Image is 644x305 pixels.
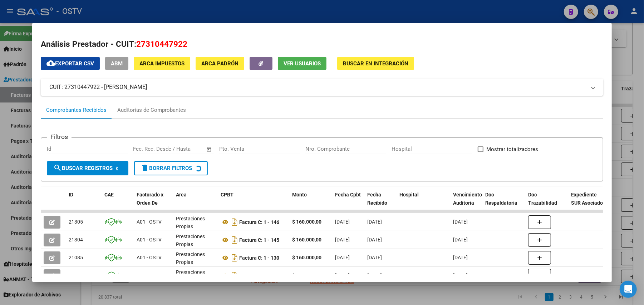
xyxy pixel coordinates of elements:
datatable-header-cell: Doc Trazabilidad [525,187,568,219]
h2: Análisis Prestador - CUIT: [41,38,603,50]
span: A01 - OSTV [137,237,162,242]
span: Fecha Cpbt [335,192,361,197]
h3: Filtros [47,132,72,141]
span: ABM [111,60,123,67]
strong: $ 160.000,00 [292,219,321,225]
button: ABM [105,57,128,70]
button: Buscar en Integración [337,57,414,70]
span: Prestaciones Propias [176,269,205,283]
button: Exportar CSV [41,57,100,70]
div: Open Intercom Messenger [620,281,637,298]
button: Ver Usuarios [278,57,326,70]
mat-icon: cloud_download [46,59,55,67]
span: Area [176,192,187,197]
strong: $ 160.000,00 [292,237,321,242]
span: Fecha Recibido [367,192,387,206]
span: 27310447922 [136,39,187,49]
span: [DATE] [335,255,350,260]
span: A01 - OSTV [137,255,162,260]
datatable-header-cell: Doc Respaldatoria [482,187,525,219]
span: 21084 [69,272,83,278]
span: ARCA Padrón [201,60,239,67]
i: Descargar documento [230,270,239,281]
datatable-header-cell: CAE [102,187,134,219]
span: Mostrar totalizadores [486,145,538,154]
span: Exportar CSV [46,60,94,67]
datatable-header-cell: Fecha Recibido [364,187,397,219]
span: [DATE] [367,255,382,260]
datatable-header-cell: Area [173,187,218,219]
span: [DATE] [367,272,382,278]
datatable-header-cell: Facturado x Orden De [134,187,173,219]
span: Buscar en Integración [343,60,408,67]
span: 21305 [69,219,83,225]
span: A01 - OSTV [137,219,162,225]
span: Hospital [399,192,419,197]
mat-icon: search [53,164,62,172]
datatable-header-cell: ID [66,187,102,219]
span: [DATE] [335,219,350,225]
span: ARCA Impuestos [139,60,185,67]
strong: Factura C: 1 - 122 [239,273,279,279]
datatable-header-cell: Fecha Cpbt [332,187,364,219]
datatable-header-cell: Hospital [397,187,450,219]
span: Buscar Registros [53,165,113,171]
span: Vencimiento Auditoría [453,192,482,206]
strong: Factura C: 1 - 145 [239,237,279,243]
input: Fecha inicio [133,146,162,152]
button: ARCA Padrón [196,57,244,70]
i: Descargar documento [230,234,239,246]
span: [DATE] [453,272,468,278]
div: Auditorías de Comprobantes [117,106,186,114]
strong: Factura C: 1 - 130 [239,255,279,261]
i: Descargar documento [230,216,239,228]
strong: $ 160.000,00 [292,272,321,278]
button: Open calendar [205,145,213,154]
span: [DATE] [453,255,468,260]
span: [DATE] [367,237,382,242]
span: Ver Usuarios [284,60,321,67]
datatable-header-cell: Vencimiento Auditoría [450,187,482,219]
span: Doc Respaldatoria [485,192,517,206]
mat-expansion-panel-header: CUIT: 27310447922 - [PERSON_NAME] [41,79,603,96]
span: CAE [104,192,114,197]
span: Expediente SUR Asociado [571,192,603,206]
span: [DATE] [335,237,350,242]
input: Fecha fin [168,146,203,152]
span: Monto [292,192,307,197]
span: Borrar Filtros [141,165,192,171]
span: Doc Trazabilidad [528,192,557,206]
button: Borrar Filtros [134,161,208,175]
span: 21304 [69,237,83,242]
span: [DATE] [453,219,468,225]
div: Comprobantes Recibidos [46,106,107,114]
strong: $ 160.000,00 [292,255,321,260]
span: Prestaciones Propias [176,251,205,265]
span: [DATE] [453,237,468,242]
mat-icon: delete [141,164,149,172]
datatable-header-cell: Expediente SUR Asociado [568,187,608,219]
i: Descargar documento [230,252,239,264]
button: ARCA Impuestos [134,57,190,70]
mat-panel-title: CUIT: 27310447922 - [PERSON_NAME] [49,83,586,91]
strong: Factura C: 1 - 146 [239,219,279,225]
span: CPBT [221,192,233,197]
span: Prestaciones Propias [176,216,205,230]
datatable-header-cell: CPBT [218,187,289,219]
span: 21085 [69,255,83,260]
span: Facturado x Orden De [137,192,163,206]
span: Prestaciones Propias [176,234,205,247]
span: [DATE] [335,272,350,278]
datatable-header-cell: Monto [289,187,332,219]
button: Buscar Registros [47,161,128,175]
span: A01 - OSTV [137,272,162,278]
span: ID [69,192,73,197]
span: [DATE] [367,219,382,225]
